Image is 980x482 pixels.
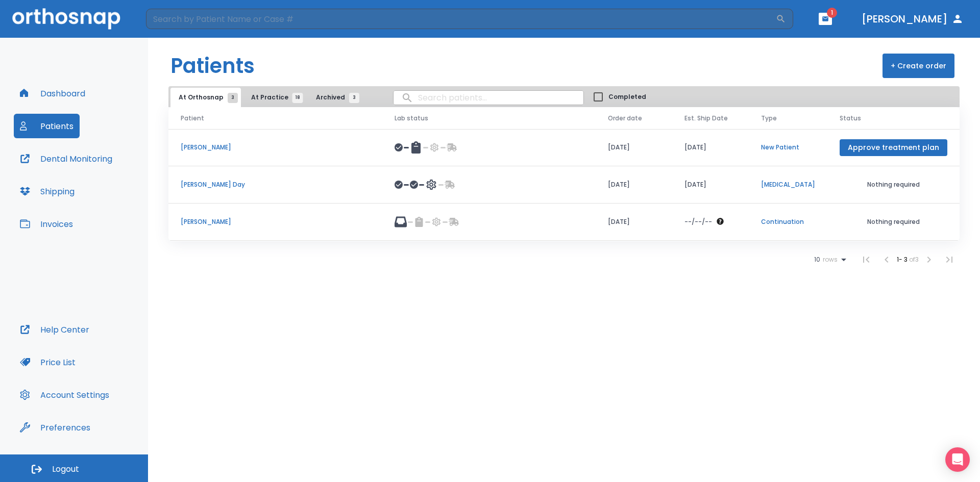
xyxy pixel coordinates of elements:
button: Preferences [14,415,96,440]
span: Order date [608,114,642,123]
span: 3 [228,93,238,103]
p: --/--/-- [684,217,712,226]
p: New Patient [761,143,815,152]
span: Archived [316,93,354,102]
span: 18 [292,93,303,103]
button: Help Center [14,317,95,342]
td: [DATE] [672,129,749,166]
p: [PERSON_NAME] Day [181,180,370,189]
h1: Patients [170,50,255,81]
span: 3 [349,93,359,103]
span: Type [761,114,777,123]
p: Nothing required [840,180,947,189]
span: Status [840,114,861,123]
span: Completed [608,92,646,102]
input: Search by Patient Name or Case # [146,9,776,29]
span: Patient [181,114,204,123]
button: Dashboard [14,81,91,106]
input: search [394,88,583,108]
span: At Orthosnap [179,93,233,102]
span: of 3 [909,255,919,264]
span: Logout [52,464,79,475]
div: Open Intercom Messenger [945,447,970,472]
img: Orthosnap [12,8,120,29]
button: Account Settings [14,383,115,407]
button: Invoices [14,212,79,236]
span: 10 [814,256,820,263]
span: rows [820,256,838,263]
td: [DATE] [596,204,672,241]
p: [PERSON_NAME] [181,217,370,226]
button: [PERSON_NAME] [857,10,968,28]
span: Lab status [395,114,428,123]
button: Price List [14,350,82,374]
td: [DATE] [596,129,672,166]
p: Continuation [761,217,815,226]
button: + Create order [883,54,954,78]
button: Dental Monitoring [14,146,118,171]
span: 1 [827,8,837,18]
div: The date will be available after approving treatment plan [684,217,737,226]
span: At Practice [251,93,298,102]
p: [MEDICAL_DATA] [761,180,815,189]
p: [PERSON_NAME] [181,143,370,152]
button: Patients [14,114,80,138]
td: [DATE] [596,166,672,204]
div: tabs [170,88,364,107]
span: 1 - 3 [897,255,909,264]
span: Est. Ship Date [684,114,728,123]
button: Approve treatment plan [840,139,947,156]
p: Nothing required [840,217,947,226]
td: [DATE] [672,166,749,204]
button: Shipping [14,179,81,204]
